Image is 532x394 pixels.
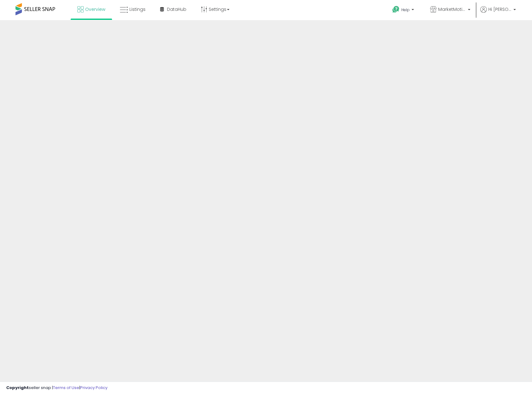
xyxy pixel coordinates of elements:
[480,6,516,20] a: Hi [PERSON_NAME]
[401,7,410,12] span: Help
[85,6,105,12] span: Overview
[438,6,466,12] span: MarketMotions
[167,6,186,12] span: DataHub
[387,1,420,20] a: Help
[129,6,146,12] span: Listings
[392,6,400,13] i: Get Help
[488,6,512,12] span: Hi [PERSON_NAME]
